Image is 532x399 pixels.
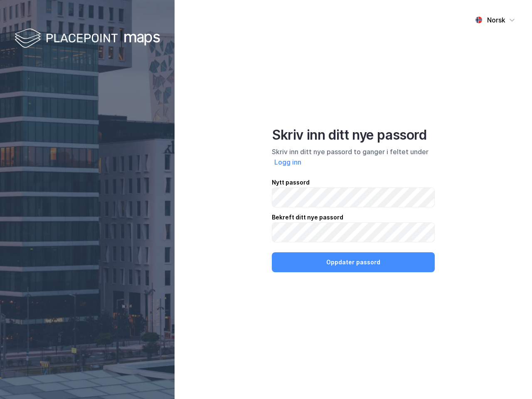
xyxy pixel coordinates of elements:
div: Bekreft ditt nye passord [272,212,435,222]
iframe: Chat Widget [490,359,532,399]
button: Logg inn [272,157,304,167]
img: logo-white.f07954bde2210d2a523dddb988cd2aa7.svg [15,27,160,51]
button: Oppdater passord [272,252,435,272]
div: Skriv inn ditt nye passord to ganger i feltet under [272,147,435,167]
div: Skriv inn ditt nye passord [272,127,435,143]
div: Norsk [487,15,505,25]
div: Nytt passord [272,177,435,187]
